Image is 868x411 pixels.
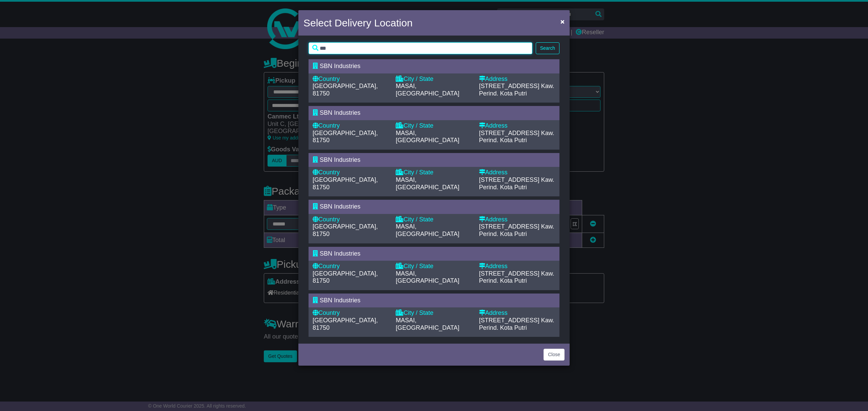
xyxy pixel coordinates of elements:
[479,176,554,191] span: Kaw. Perind. Kota Putri
[479,169,555,176] div: Address
[479,270,554,284] span: Kaw. Perind. Kota Putri
[479,270,539,277] span: [STREET_ADDRESS]
[557,15,568,28] button: Close
[313,223,378,237] span: [GEOGRAPHIC_DATA], 81750
[479,223,539,230] span: [STREET_ADDRESS]
[320,203,360,210] span: SBN Industries
[320,109,360,116] span: SBN Industries
[479,75,555,83] div: Address
[479,83,554,97] span: Kaw. Perind. Kota Putri
[396,75,472,83] div: City / State
[313,216,389,223] div: Country
[313,176,378,191] span: [GEOGRAPHIC_DATA], 81750
[479,309,555,317] div: Address
[313,270,378,284] span: [GEOGRAPHIC_DATA], 81750
[479,130,539,136] span: [STREET_ADDRESS]
[479,176,539,183] span: [STREET_ADDRESS]
[396,223,459,237] span: MASAI, [GEOGRAPHIC_DATA]
[396,263,472,270] div: City / State
[479,216,555,223] div: Address
[560,18,565,25] span: ×
[396,270,459,284] span: MASAI, [GEOGRAPHIC_DATA]
[544,349,565,361] button: Close
[313,309,389,317] div: Country
[313,130,378,144] span: [GEOGRAPHIC_DATA], 81750
[396,317,459,331] span: MASAI, [GEOGRAPHIC_DATA]
[320,297,360,304] span: SBN Industries
[396,216,472,223] div: City / State
[536,42,559,54] button: Search
[479,130,554,144] span: Kaw. Perind. Kota Putri
[313,169,389,176] div: Country
[396,169,472,176] div: City / State
[396,130,459,144] span: MASAI, [GEOGRAPHIC_DATA]
[479,122,555,130] div: Address
[479,263,555,270] div: Address
[479,317,554,331] span: Kaw. Perind. Kota Putri
[396,83,459,97] span: MASAI, [GEOGRAPHIC_DATA]
[320,250,360,257] span: SBN Industries
[320,63,360,69] span: SBN Industries
[396,309,472,317] div: City / State
[396,122,472,130] div: City / State
[313,75,389,83] div: Country
[313,317,378,331] span: [GEOGRAPHIC_DATA], 81750
[479,223,554,237] span: Kaw. Perind. Kota Putri
[320,156,360,163] span: SBN Industries
[479,83,539,89] span: [STREET_ADDRESS]
[396,176,459,191] span: MASAI, [GEOGRAPHIC_DATA]
[313,83,378,97] span: [GEOGRAPHIC_DATA], 81750
[303,15,413,30] h4: Select Delivery Location
[313,263,389,270] div: Country
[479,317,539,324] span: [STREET_ADDRESS]
[313,122,389,130] div: Country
